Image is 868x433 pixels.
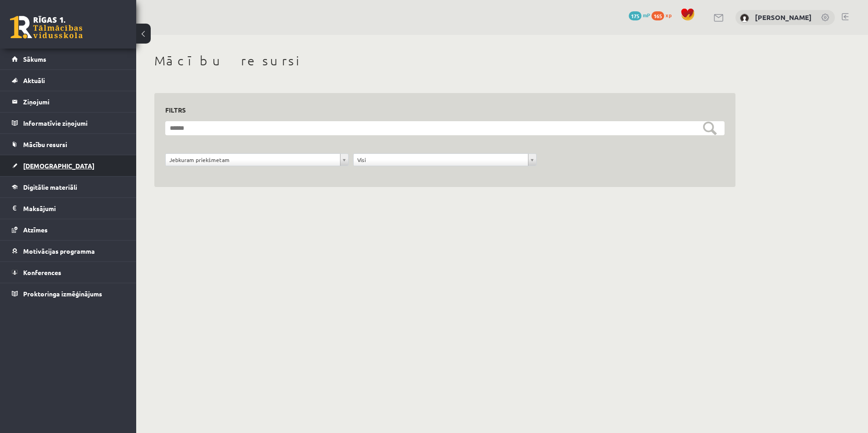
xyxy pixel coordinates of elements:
legend: Informatīvie ziņojumi [23,113,125,133]
a: Motivācijas programma [12,241,125,261]
a: [PERSON_NAME] [755,13,812,22]
a: Visi [354,154,536,166]
h3: Filtrs [165,104,714,116]
a: 165 xp [651,11,676,19]
span: Sākums [23,55,46,63]
span: Konferences [23,268,61,276]
a: Maksājumi [12,198,125,219]
a: 175 mP [629,11,650,19]
legend: Maksājumi [23,198,125,219]
a: Sākums [12,49,125,69]
legend: Ziņojumi [23,91,125,112]
a: Mācību resursi [12,134,125,155]
span: 165 [651,11,664,20]
span: Digitālie materiāli [23,183,77,191]
a: Informatīvie ziņojumi [12,113,125,133]
a: Atzīmes [12,219,125,240]
span: Mācību resursi [23,140,67,148]
img: Inga Revina [740,14,749,23]
span: [DEMOGRAPHIC_DATA] [23,162,94,170]
h1: Mācību resursi [154,53,735,69]
a: [DEMOGRAPHIC_DATA] [12,155,125,176]
span: mP [643,11,650,19]
a: Konferences [12,262,125,283]
span: Proktoringa izmēģinājums [23,290,102,298]
a: Aktuāli [12,70,125,91]
span: Aktuāli [23,76,45,84]
span: Jebkuram priekšmetam [169,154,336,166]
a: Rīgas 1. Tālmācības vidusskola [10,16,83,39]
a: Digitālie materiāli [12,177,125,197]
span: 175 [629,11,641,20]
span: Motivācijas programma [23,247,95,255]
span: Atzīmes [23,226,48,234]
span: Visi [357,154,524,166]
a: Jebkuram priekšmetam [166,154,348,166]
a: Proktoringa izmēģinājums [12,283,125,304]
span: xp [666,11,671,19]
a: Ziņojumi [12,91,125,112]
